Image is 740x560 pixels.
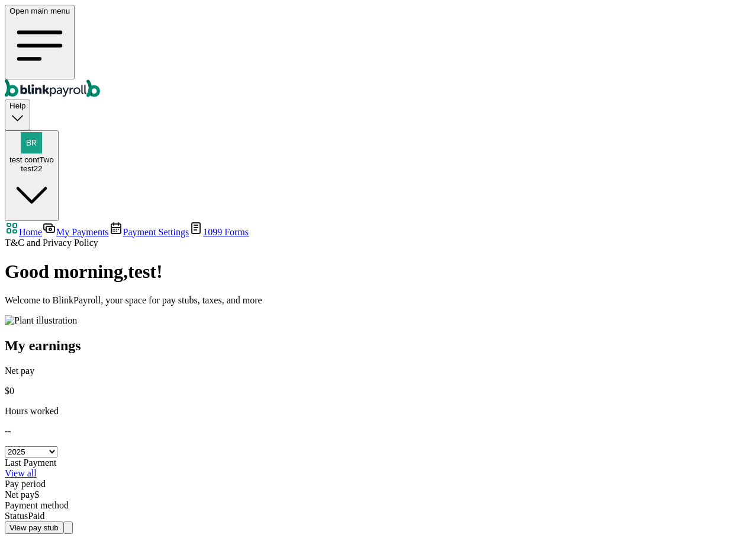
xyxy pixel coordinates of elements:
[5,295,735,306] p: Welcome to BlinkPayroll, your space for pay stubs, taxes, and more
[5,457,735,468] div: Last Payment
[9,164,54,173] div: test22
[5,315,77,326] img: Plant illustration
[681,503,740,560] iframe: Chat Widget
[5,238,98,248] span: and
[5,261,735,283] h1: Good morning , test !
[5,386,735,396] p: $0
[5,500,69,510] span: Payment method
[5,406,735,417] p: Hours worked
[5,221,735,248] nav: Team Member Portal Sidebar
[5,468,37,478] a: View all
[109,227,189,237] a: Payment Settings
[5,511,28,521] span: Status
[9,7,70,15] span: Open main menu
[5,426,735,437] p: --
[5,489,34,500] span: Net pay
[19,227,42,237] span: Home
[42,227,108,237] a: My Payments
[5,130,59,221] button: test contTwotest22
[28,511,44,521] span: Paid
[9,155,54,164] span: test contTwo
[9,101,25,110] span: Help
[123,227,189,237] span: Payment Settings
[56,227,108,237] span: My Payments
[5,5,75,79] button: Open main menu
[5,238,24,248] span: T&C
[43,238,98,248] span: Privacy Policy
[189,227,249,237] a: 1099 Forms
[5,100,30,130] button: Help
[5,5,735,100] nav: Global
[5,479,46,489] span: Pay period
[5,366,735,376] p: Net pay
[5,338,735,354] h2: My earnings
[203,227,249,237] span: 1099 Forms
[5,227,42,237] a: Home
[5,521,63,534] button: View pay stub
[34,489,39,500] span: $
[9,523,59,532] div: View pay stub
